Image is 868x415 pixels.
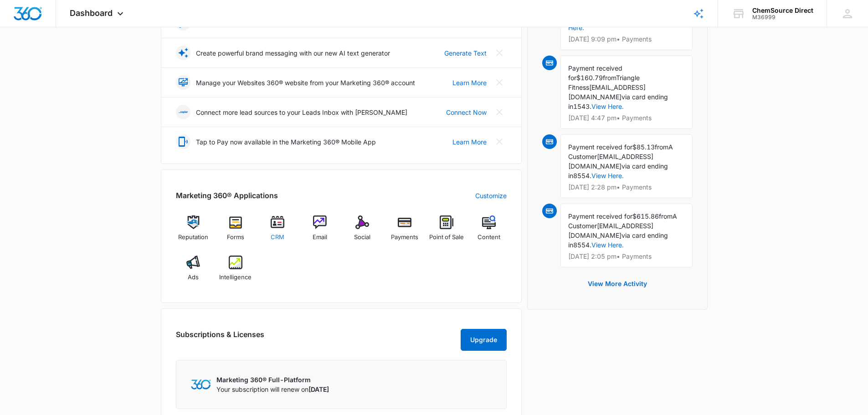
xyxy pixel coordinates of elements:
a: Forms [218,215,253,248]
a: Learn More [452,137,487,147]
span: Point of Sale [429,233,464,242]
span: Payment received for [568,143,632,151]
span: 8554. [573,172,591,179]
button: Close [492,75,507,90]
span: $85.13 [632,143,655,151]
div: account name [752,7,813,14]
a: Email [303,215,338,248]
h2: Subscriptions & Licenses [176,329,264,347]
a: Generate Text [444,48,487,58]
span: from [659,212,673,220]
span: Social [354,233,370,242]
a: Intelligence [218,256,253,288]
button: Close [492,46,507,60]
span: CRM [271,233,284,242]
a: View Here. [591,102,624,110]
span: Forms [227,233,244,242]
span: Ads [188,273,199,282]
a: View Here. [591,241,624,249]
p: [DATE] 4:47 pm • Payments [568,115,685,121]
span: Dashboard [70,8,113,18]
a: Payments [387,215,422,248]
a: CRM [260,215,295,248]
button: Close [492,134,507,149]
a: Social [345,215,380,248]
span: Reputation [178,233,208,242]
a: Customize [475,191,507,200]
p: Tap to Pay now available in the Marketing 360® Mobile App [196,137,376,147]
span: [EMAIL_ADDRESS][DOMAIN_NAME] [568,222,653,239]
div: account id [752,14,813,20]
span: $160.79 [576,74,603,82]
span: Payment received for [568,64,622,82]
span: from [655,143,668,151]
h2: Marketing 360® Applications [176,190,278,201]
p: Your subscription will renew on [216,384,329,394]
a: Learn More [452,78,487,87]
a: Reputation [176,215,211,248]
span: from [603,74,616,82]
button: Close [492,105,507,119]
p: Manage your Websites 360® website from your Marketing 360® account [196,78,415,87]
a: View Here. [591,172,624,179]
button: Upgrade [461,329,507,351]
span: Intelligence [219,273,252,282]
span: [DATE] [308,385,329,393]
a: Content [472,215,507,248]
p: Marketing 360® Full-Platform [216,375,329,384]
span: Content [478,233,500,242]
p: [DATE] 2:28 pm • Payments [568,184,685,190]
a: Point of Sale [429,215,464,248]
img: Marketing 360 Logo [191,379,211,389]
span: 8554. [573,241,591,249]
p: Create powerful brand messaging with our new AI text generator [196,48,390,58]
a: Connect Now [446,108,487,117]
span: Payments [391,233,418,242]
span: 1543. [573,102,591,110]
span: $615.86 [632,212,659,220]
button: View More Activity [579,273,656,295]
p: [DATE] 2:05 pm • Payments [568,253,685,260]
span: Email [313,233,327,242]
span: [EMAIL_ADDRESS][DOMAIN_NAME] [568,83,646,101]
span: Payment received for [568,212,632,220]
p: [DATE] 9:09 pm • Payments [568,36,685,42]
p: Connect more lead sources to your Leads Inbox with [PERSON_NAME] [196,108,407,117]
a: Ads [176,256,211,288]
span: [EMAIL_ADDRESS][DOMAIN_NAME] [568,153,653,170]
